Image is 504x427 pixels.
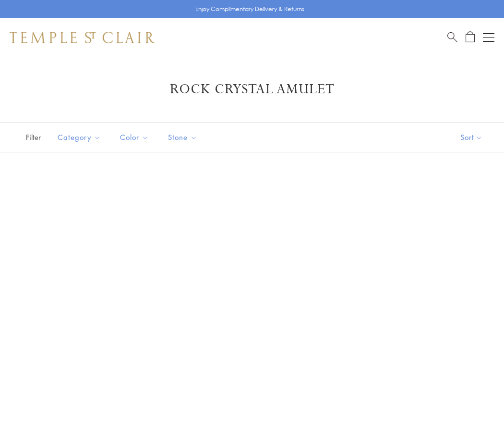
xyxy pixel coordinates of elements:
[113,126,156,148] button: Color
[439,123,504,152] button: Show sort by
[195,4,304,14] p: Enjoy Complimentary Delivery & Returns
[163,131,204,143] span: Stone
[483,32,494,43] button: Open navigation
[115,131,156,143] span: Color
[50,126,108,148] button: Category
[466,31,475,43] a: Open Shopping Bag
[53,131,108,143] span: Category
[161,126,204,148] button: Stone
[24,81,480,98] h1: Rock Crystal Amulet
[447,31,457,43] a: Search
[10,32,155,43] img: Temple St. Clair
